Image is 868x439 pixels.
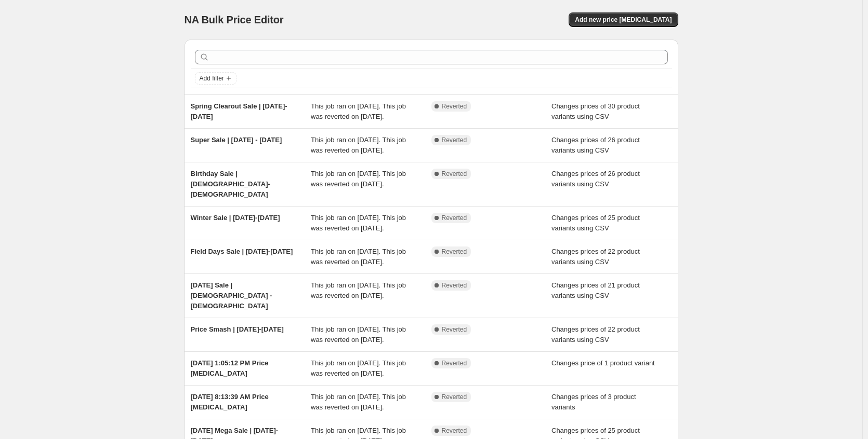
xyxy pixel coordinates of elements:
[442,427,467,435] span: Reverted
[195,72,236,85] button: Add filter
[442,393,467,401] span: Reverted
[442,281,467,290] span: Reverted
[311,170,406,188] span: This job ran on [DATE]. This job was reverted on [DATE].
[191,136,282,144] span: Super Sale | [DATE] - [DATE]
[311,359,406,377] span: This job ran on [DATE]. This job was reverted on [DATE].
[551,136,640,154] span: Changes prices of 26 product variants using CSV
[569,12,678,27] button: Add new price [MEDICAL_DATA]
[191,281,272,310] span: [DATE] Sale | [DEMOGRAPHIC_DATA] - [DEMOGRAPHIC_DATA]
[200,74,224,83] span: Add filter
[191,393,269,411] span: [DATE] 8:13:39 AM Price [MEDICAL_DATA]
[551,359,655,367] span: Changes price of 1 product variant
[311,281,406,299] span: This job ran on [DATE]. This job was reverted on [DATE].
[551,214,640,232] span: Changes prices of 25 product variants using CSV
[191,359,269,377] span: [DATE] 1:05:12 PM Price [MEDICAL_DATA]
[311,393,406,411] span: This job ran on [DATE]. This job was reverted on [DATE].
[311,248,406,266] span: This job ran on [DATE]. This job was reverted on [DATE].
[442,170,467,178] span: Reverted
[191,102,287,120] span: Spring Clearout Sale | [DATE]-[DATE]
[311,102,406,120] span: This job ran on [DATE]. This job was reverted on [DATE].
[191,214,280,222] span: Winter Sale | [DATE]-[DATE]
[575,16,672,24] span: Add new price [MEDICAL_DATA]
[442,214,467,222] span: Reverted
[442,325,467,334] span: Reverted
[185,14,284,25] span: NA Bulk Price Editor
[311,214,406,232] span: This job ran on [DATE]. This job was reverted on [DATE].
[551,102,640,120] span: Changes prices of 30 product variants using CSV
[191,170,270,198] span: Birthday Sale | [DEMOGRAPHIC_DATA]-[DEMOGRAPHIC_DATA]
[442,359,467,367] span: Reverted
[311,325,406,344] span: This job ran on [DATE]. This job was reverted on [DATE].
[442,248,467,256] span: Reverted
[551,248,640,266] span: Changes prices of 22 product variants using CSV
[551,393,636,411] span: Changes prices of 3 product variants
[191,325,284,333] span: Price Smash | [DATE]-[DATE]
[551,170,640,188] span: Changes prices of 26 product variants using CSV
[191,248,293,255] span: Field Days Sale | [DATE]-[DATE]
[442,136,467,144] span: Reverted
[311,136,406,154] span: This job ran on [DATE]. This job was reverted on [DATE].
[551,325,640,344] span: Changes prices of 22 product variants using CSV
[442,102,467,111] span: Reverted
[551,281,640,299] span: Changes prices of 21 product variants using CSV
